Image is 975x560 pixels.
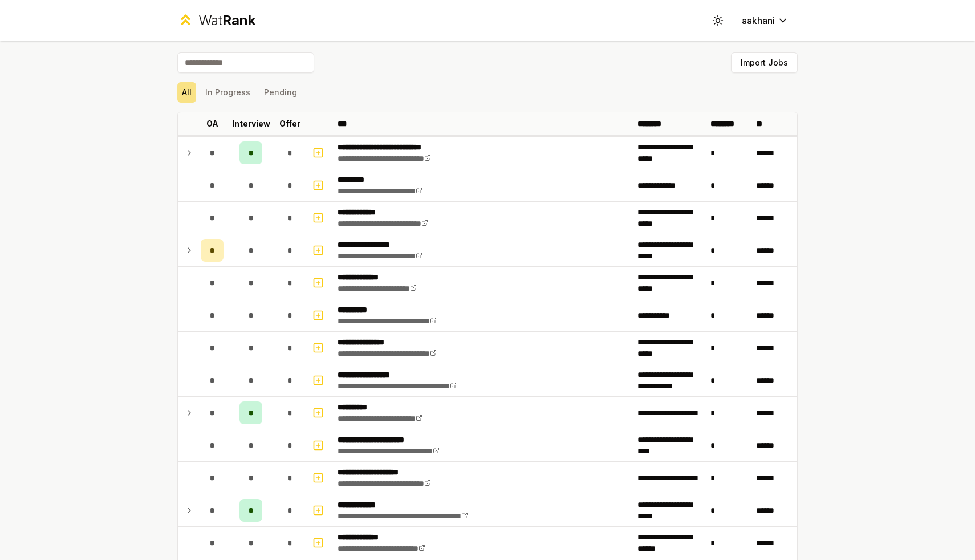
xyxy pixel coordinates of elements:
[232,118,270,129] p: Interview
[279,118,300,129] p: Offer
[222,12,255,29] span: Rank
[206,118,218,129] p: OA
[201,82,255,103] button: In Progress
[742,14,775,27] span: aakhani
[259,82,302,103] button: Pending
[731,52,798,73] button: Import Jobs
[733,10,798,31] button: aakhani
[177,82,196,103] button: All
[198,11,255,30] div: Wat
[177,11,255,30] a: WatRank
